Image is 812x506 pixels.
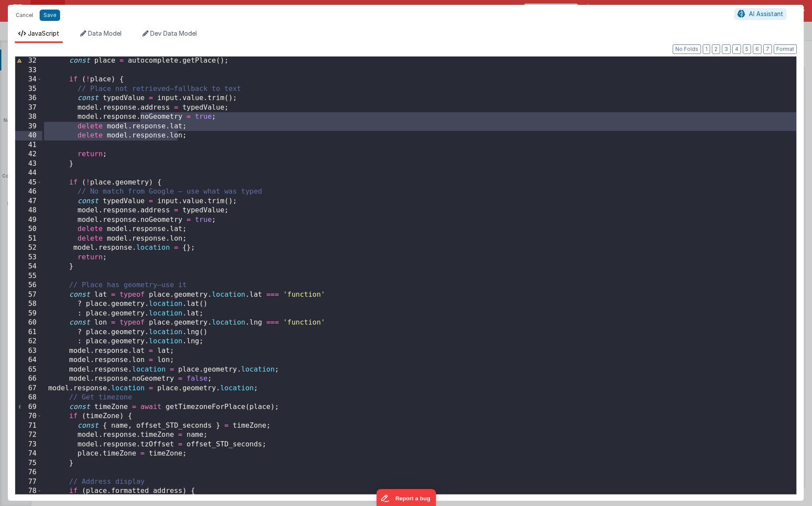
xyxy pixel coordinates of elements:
button: 3 [722,44,731,54]
div: 36 [15,94,42,103]
button: 7 [763,44,772,54]
div: 50 [15,225,42,234]
div: 33 [15,66,42,75]
span: Data Model [88,30,121,37]
button: 6 [753,44,761,54]
span: AI Assistant [749,10,783,17]
div: 75 [15,459,42,468]
div: 73 [15,440,42,449]
div: 38 [15,112,42,122]
div: 69 [15,402,42,412]
div: 64 [15,355,42,365]
div: 47 [15,197,42,206]
div: 60 [15,318,42,328]
div: 61 [15,328,42,337]
div: 43 [15,159,42,169]
div: 32 [15,56,42,66]
button: 5 [743,44,751,54]
div: 51 [15,234,42,244]
button: 2 [712,44,720,54]
div: 66 [15,374,42,384]
div: 53 [15,253,42,262]
button: Format [774,44,797,54]
span: JavaScript [28,30,59,37]
div: 49 [15,215,42,225]
div: 54 [15,262,42,271]
div: 78 [15,486,42,496]
div: 48 [15,206,42,215]
div: 39 [15,122,42,131]
button: No Folds [673,44,701,54]
div: 77 [15,477,42,487]
span: Dev Data Model [150,30,197,37]
div: 74 [15,449,42,459]
div: 37 [15,103,42,113]
div: 35 [15,84,42,94]
button: Save [40,10,60,21]
div: 63 [15,346,42,356]
button: Cancel [11,9,37,21]
div: 72 [15,430,42,440]
div: 56 [15,281,42,290]
div: 52 [15,243,42,253]
div: 34 [15,75,42,84]
button: 4 [732,44,741,54]
div: 67 [15,384,42,393]
div: 62 [15,337,42,346]
div: 57 [15,290,42,300]
div: 70 [15,412,42,421]
div: 71 [15,421,42,431]
div: 41 [15,141,42,150]
button: 1 [703,44,710,54]
div: 40 [15,131,42,141]
div: 45 [15,178,42,188]
div: 59 [15,309,42,318]
div: 65 [15,365,42,375]
div: 58 [15,299,42,309]
button: AI Assistant [735,8,786,20]
div: 46 [15,187,42,197]
div: 76 [15,468,42,477]
div: 44 [15,168,42,178]
div: 42 [15,150,42,159]
div: 68 [15,393,42,402]
div: 55 [15,271,42,281]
